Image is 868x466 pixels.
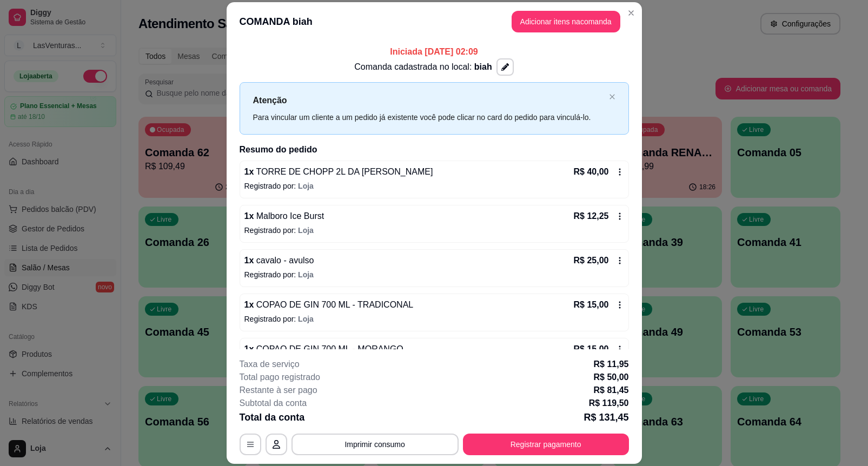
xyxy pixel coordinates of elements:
[240,143,629,156] h2: Resumo do pedido
[244,165,433,178] p: 1 x
[240,358,300,371] p: Taxa de serviço
[244,298,414,311] p: 1 x
[244,181,624,191] p: Registrado por:
[227,2,642,41] header: COMANDA biah
[244,225,624,236] p: Registrado por:
[463,434,629,455] button: Registrar pagamento
[254,344,403,354] span: COPAO DE GIN 700 ML - MORANGO
[253,111,605,123] div: Para vincular um cliente a um pedido já existente você pode clicar no card do pedido para vinculá...
[574,343,609,356] p: R$ 15,00
[244,210,324,223] p: 1 x
[240,371,320,384] p: Total pago registrado
[254,167,433,176] span: TORRE DE CHOPP 2L DA [PERSON_NAME]
[254,211,324,221] span: Malboro Ice Burst
[594,371,629,384] p: R$ 50,00
[609,94,615,101] button: close
[240,410,305,425] p: Total da conta
[291,434,459,455] button: Imprimir consumo
[244,343,403,356] p: 1 x
[594,384,629,397] p: R$ 81,45
[253,94,605,107] p: Atenção
[298,315,314,323] span: Loja
[589,397,629,410] p: R$ 119,50
[622,4,640,22] button: Close
[594,358,629,371] p: R$ 11,95
[298,182,314,190] span: Loja
[574,298,609,311] p: R$ 15,00
[254,256,314,265] span: cavalo - avulso
[254,300,413,309] span: COPAO DE GIN 700 ML - TRADICONAL
[240,384,317,397] p: Restante à ser pago
[574,165,609,178] p: R$ 40,00
[574,254,609,267] p: R$ 25,00
[609,94,615,100] span: close
[298,226,314,235] span: Loja
[244,254,314,267] p: 1 x
[574,210,609,223] p: R$ 12,25
[512,11,620,32] button: Adicionar itens nacomanda
[354,61,492,74] p: Comanda cadastrada no local:
[298,270,314,279] span: Loja
[474,62,492,71] span: biah
[240,397,307,410] p: Subtotal da conta
[244,314,624,324] p: Registrado por:
[240,45,629,58] p: Iniciada [DATE] 02:09
[584,410,628,425] p: R$ 131,45
[244,269,624,280] p: Registrado por:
